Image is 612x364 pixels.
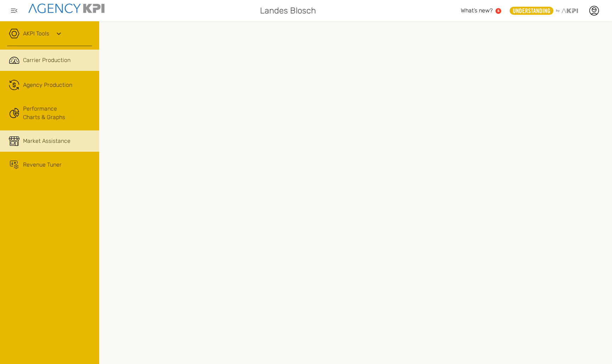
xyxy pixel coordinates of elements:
[23,29,49,38] a: AKPI Tools
[23,161,62,169] span: Revenue Tuner
[23,81,72,89] span: Agency Production
[497,9,499,13] text: 5
[495,8,501,14] a: 5
[23,56,70,65] span: Carrier Production
[461,7,493,14] span: What’s new?
[23,137,70,145] span: Market Assistance
[260,4,316,17] span: Landes Blosch
[28,4,104,13] img: agencykpi-logo-550x69-2d9e3fa8.png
